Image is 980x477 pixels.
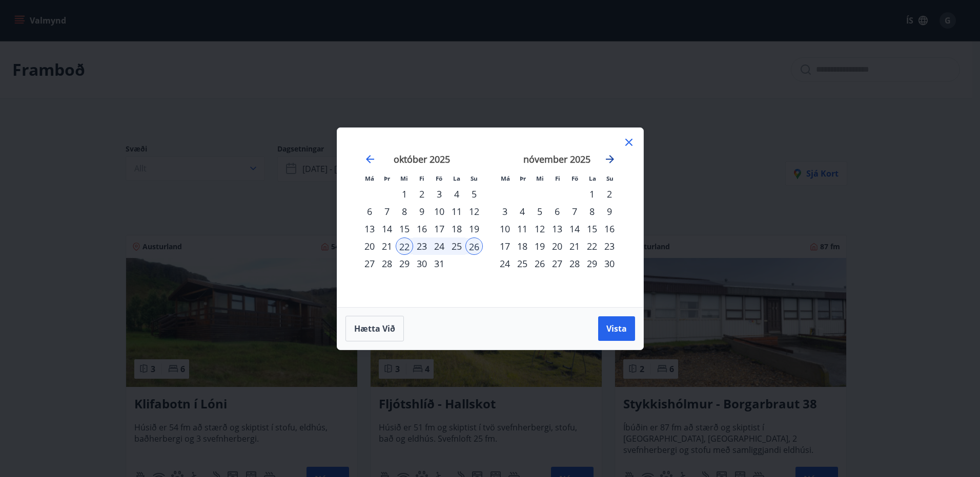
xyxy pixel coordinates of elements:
[571,175,578,182] small: Fö
[365,175,374,182] small: Má
[431,220,448,237] div: 17
[448,237,465,255] td: Selected. laugardagur, 25. október 2025
[361,255,378,272] div: 27
[453,175,460,182] small: La
[601,220,618,237] div: 16
[531,203,548,220] td: Choose miðvikudagur, 5. nóvember 2025 as your check-in date. It’s available.
[396,255,413,272] td: Choose miðvikudagur, 29. október 2025 as your check-in date. It’s available.
[601,203,618,220] td: Choose sunnudagur, 9. nóvember 2025 as your check-in date. It’s available.
[583,237,601,255] td: Choose laugardagur, 22. nóvember 2025 as your check-in date. It’s available.
[496,203,514,220] div: 3
[378,237,396,255] td: Choose þriðjudagur, 21. október 2025 as your check-in date. It’s available.
[396,255,413,272] div: 29
[598,316,635,341] button: Vista
[606,323,627,334] span: Vista
[364,153,376,165] div: Move backward to switch to the previous month.
[396,237,413,255] div: 22
[501,175,510,182] small: Má
[566,220,583,237] div: 14
[520,175,526,182] small: Þr
[378,237,396,255] div: 21
[413,220,431,237] td: Choose fimmtudagur, 16. október 2025 as your check-in date. It’s available.
[396,203,413,220] td: Choose miðvikudagur, 8. október 2025 as your check-in date. It’s available.
[583,237,601,255] div: 22
[514,203,531,220] div: 4
[413,203,431,220] div: 9
[583,203,601,220] div: 8
[413,185,431,203] div: 2
[514,203,531,220] td: Choose þriðjudagur, 4. nóvember 2025 as your check-in date. It’s available.
[448,203,465,220] td: Choose laugardagur, 11. október 2025 as your check-in date. It’s available.
[548,203,566,220] td: Choose fimmtudagur, 6. nóvember 2025 as your check-in date. It’s available.
[354,323,395,334] span: Hætta við
[465,220,483,237] div: 19
[531,220,548,237] div: 12
[531,237,548,255] td: Choose miðvikudagur, 19. nóvember 2025 as your check-in date. It’s available.
[361,255,378,272] td: Choose mánudagur, 27. október 2025 as your check-in date. It’s available.
[361,220,378,237] div: 13
[465,185,483,203] td: Choose sunnudagur, 5. október 2025 as your check-in date. It’s available.
[345,316,404,341] button: Hætta við
[413,220,431,237] div: 16
[448,185,465,203] td: Choose laugardagur, 4. október 2025 as your check-in date. It’s available.
[431,237,448,255] div: 24
[496,255,514,272] td: Choose mánudagur, 24. nóvember 2025 as your check-in date. It’s available.
[548,237,566,255] div: 20
[400,175,408,182] small: Mi
[361,220,378,237] td: Choose mánudagur, 13. október 2025 as your check-in date. It’s available.
[431,203,448,220] div: 10
[496,255,514,272] div: 24
[465,203,483,220] td: Choose sunnudagur, 12. október 2025 as your check-in date. It’s available.
[431,203,448,220] td: Choose föstudagur, 10. október 2025 as your check-in date. It’s available.
[378,255,396,272] div: 28
[583,220,601,237] div: 15
[566,237,583,255] div: 21
[431,185,448,203] div: 3
[606,175,614,182] small: Su
[566,255,583,272] td: Choose föstudagur, 28. nóvember 2025 as your check-in date. It’s available.
[361,203,378,220] td: Choose mánudagur, 6. október 2025 as your check-in date. It’s available.
[566,237,583,255] td: Choose föstudagur, 21. nóvember 2025 as your check-in date. It’s available.
[601,185,618,203] td: Choose sunnudagur, 2. nóvember 2025 as your check-in date. It’s available.
[514,220,531,237] td: Choose þriðjudagur, 11. nóvember 2025 as your check-in date. It’s available.
[514,237,531,255] td: Choose þriðjudagur, 18. nóvember 2025 as your check-in date. It’s available.
[531,255,548,272] td: Choose miðvikudagur, 26. nóvember 2025 as your check-in date. It’s available.
[566,203,583,220] div: 7
[431,255,448,272] td: Choose föstudagur, 31. október 2025 as your check-in date. It’s available.
[496,237,514,255] td: Choose mánudagur, 17. nóvember 2025 as your check-in date. It’s available.
[378,255,396,272] td: Choose þriðjudagur, 28. október 2025 as your check-in date. It’s available.
[548,220,566,237] td: Choose fimmtudagur, 13. nóvember 2025 as your check-in date. It’s available.
[496,237,514,255] div: 17
[396,185,413,203] div: 1
[431,255,448,272] div: 31
[448,220,465,237] td: Choose laugardagur, 18. október 2025 as your check-in date. It’s available.
[514,237,531,255] div: 18
[601,237,618,255] td: Choose sunnudagur, 23. nóvember 2025 as your check-in date. It’s available.
[361,203,378,220] div: 6
[548,237,566,255] td: Choose fimmtudagur, 20. nóvember 2025 as your check-in date. It’s available.
[601,220,618,237] td: Choose sunnudagur, 16. nóvember 2025 as your check-in date. It’s available.
[465,185,483,203] div: 5
[548,255,566,272] td: Choose fimmtudagur, 27. nóvember 2025 as your check-in date. It’s available.
[465,203,483,220] div: 12
[384,175,390,182] small: Þr
[361,237,378,255] td: Choose mánudagur, 20. október 2025 as your check-in date. It’s available.
[448,220,465,237] div: 18
[496,203,514,220] td: Choose mánudagur, 3. nóvember 2025 as your check-in date. It’s available.
[396,203,413,220] div: 8
[396,237,413,255] td: Selected as start date. miðvikudagur, 22. október 2025
[566,220,583,237] td: Choose föstudagur, 14. nóvember 2025 as your check-in date. It’s available.
[396,220,413,237] div: 15
[448,203,465,220] div: 11
[394,153,450,165] strong: október 2025
[413,203,431,220] td: Choose fimmtudagur, 9. október 2025 as your check-in date. It’s available.
[413,255,431,272] td: Choose fimmtudagur, 30. október 2025 as your check-in date. It’s available.
[555,175,560,182] small: Fi
[448,237,465,255] div: 25
[378,203,396,220] td: Choose þriðjudagur, 7. október 2025 as your check-in date. It’s available.
[413,237,431,255] td: Selected. fimmtudagur, 23. október 2025
[436,175,442,182] small: Fö
[514,220,531,237] div: 11
[566,255,583,272] div: 28
[396,185,413,203] td: Choose miðvikudagur, 1. október 2025 as your check-in date. It’s available.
